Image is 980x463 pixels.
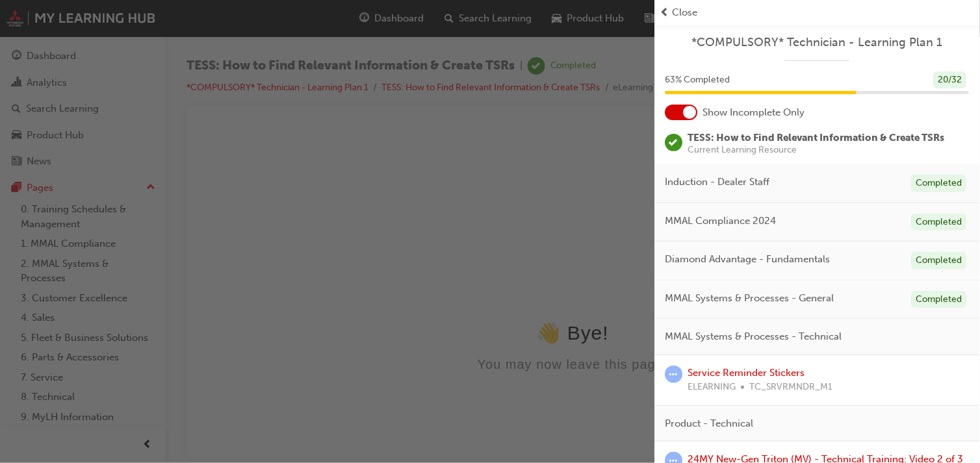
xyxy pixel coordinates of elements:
[660,5,975,20] button: prev-iconClose
[688,380,736,395] span: ELEARNING
[912,214,967,231] div: Completed
[912,252,967,269] div: Completed
[660,5,670,20] span: prev-icon
[688,145,945,155] span: Current Learning Resource
[665,329,842,344] span: MMAL Systems & Processes - Technical
[665,252,831,267] span: Diamond Advantage - Fundamentals
[912,175,967,192] div: Completed
[750,380,833,395] span: TC_SRVRMNDR_M1
[665,416,754,431] span: Product - Technical
[665,35,970,50] a: *COMPULSORY* Technician - Learning Plan 1
[703,105,805,120] span: Show Incomplete Only
[688,132,945,144] span: TESS: How to Find Relevant Information & Create TSRs
[912,291,967,308] div: Completed
[673,5,698,20] span: Close
[665,366,683,383] span: learningRecordVerb_ATTEMPT-icon
[5,195,747,218] div: 👋 Bye!
[665,175,770,190] span: Induction - Dealer Staff
[5,231,747,245] div: You may now leave this page.
[665,214,777,229] span: MMAL Compliance 2024
[665,134,683,151] span: learningRecordVerb_COMPLETE-icon
[934,71,967,89] div: 20 / 32
[665,73,730,88] span: 63 % Completed
[665,291,834,306] span: MMAL Systems & Processes - General
[688,367,805,379] a: Service Reminder Stickers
